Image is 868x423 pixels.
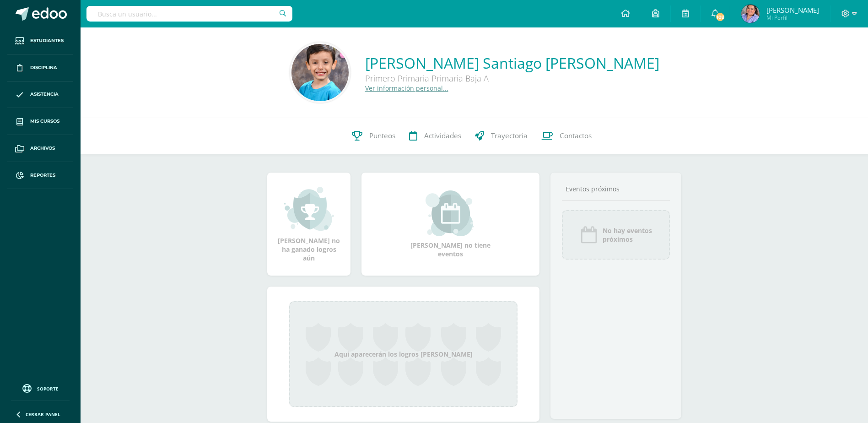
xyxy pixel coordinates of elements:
[30,91,59,98] span: Asistencia
[30,64,57,71] span: Disciplina
[7,81,73,108] a: Asistencia
[7,162,73,189] a: Reportes
[11,382,70,394] a: Soporte
[580,226,598,244] img: event_icon.png
[715,12,725,22] span: 109
[30,145,55,152] span: Archivos
[562,184,670,193] div: Eventos próximos
[26,411,60,418] span: Cerrar panel
[284,186,334,232] img: achievement_small.png
[603,226,652,244] span: No hay eventos próximos
[345,118,402,154] a: Punteos
[30,37,64,44] span: Estudiantes
[7,27,73,54] a: Estudiantes
[291,44,349,101] img: e28963c6784cce357d6ff77ba67f2153.png
[405,190,496,258] div: [PERSON_NAME] no tiene eventos
[369,131,395,141] span: Punteos
[86,6,292,22] input: Busca un usuario...
[30,118,59,125] span: Mis cursos
[7,54,73,81] a: Disciplina
[766,14,819,22] span: Mi Perfil
[468,118,534,154] a: Trayectoria
[7,135,73,162] a: Archivos
[534,118,598,154] a: Contactos
[289,301,518,407] div: Aquí aparecerán los logros [PERSON_NAME]
[37,385,59,392] span: Soporte
[560,131,592,141] span: Contactos
[402,118,468,154] a: Actividades
[741,5,760,23] img: 1841256978d8cda65f8cc917dd8b80b1.png
[7,108,73,135] a: Mis cursos
[766,5,819,15] span: [PERSON_NAME]
[276,186,341,262] div: [PERSON_NAME] no ha ganado logros aún
[30,172,55,179] span: Reportes
[424,131,461,141] span: Actividades
[365,53,659,73] a: [PERSON_NAME] Santiago [PERSON_NAME]
[365,84,448,92] a: Ver información personal...
[365,73,640,84] div: Primero Primaria Primaria Baja A
[491,131,528,141] span: Trayectoria
[426,190,475,236] img: event_small.png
